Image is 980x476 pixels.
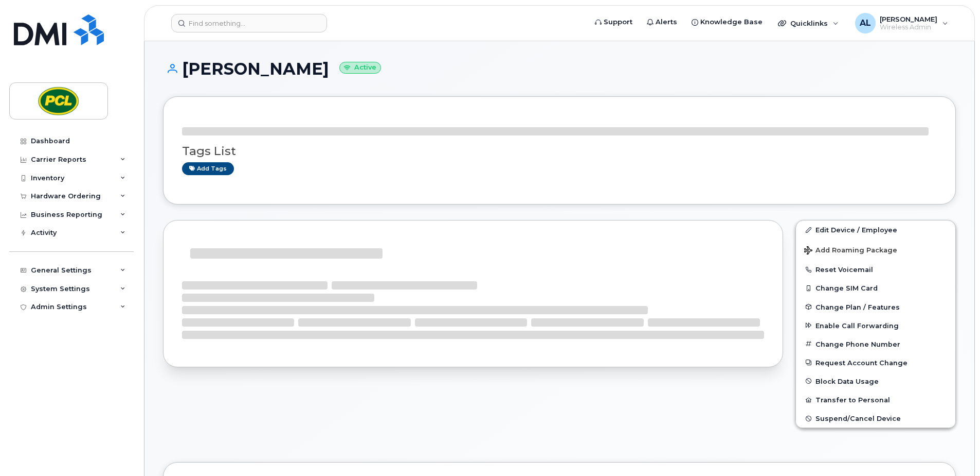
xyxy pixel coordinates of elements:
h3: Tags List [182,145,937,158]
span: Change Plan / Features [815,303,900,311]
button: Request Account Change [796,353,955,372]
button: Suspend/Cancel Device [796,409,955,428]
button: Add Roaming Package [796,239,955,260]
button: Change Plan / Features [796,298,955,316]
a: Add tags [182,162,234,175]
h1: [PERSON_NAME] [163,60,956,78]
a: Edit Device / Employee [796,220,955,239]
button: Block Data Usage [796,372,955,390]
button: Transfer to Personal [796,390,955,409]
button: Change SIM Card [796,279,955,297]
button: Change Phone Number [796,335,955,353]
span: Suspend/Cancel Device [815,415,901,422]
small: Active [339,62,381,74]
span: Add Roaming Package [804,246,897,256]
span: Enable Call Forwarding [815,321,899,329]
button: Enable Call Forwarding [796,316,955,335]
button: Reset Voicemail [796,260,955,279]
